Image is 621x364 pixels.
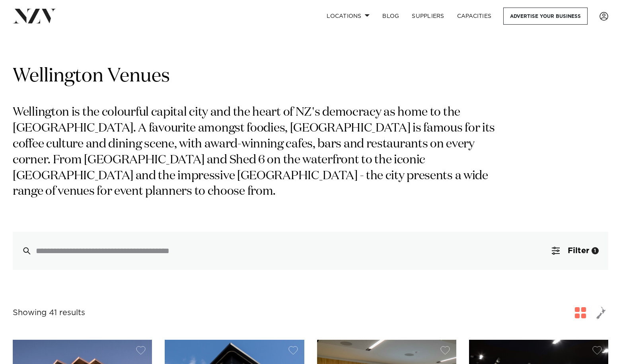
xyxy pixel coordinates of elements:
[320,8,376,25] a: Locations
[376,8,405,25] a: BLOG
[503,8,588,25] a: Advertise your business
[13,105,504,200] p: Wellington is the colourful capital city and the heart of NZ's democracy as home to the [GEOGRAPH...
[13,307,85,319] div: Showing 41 results
[405,8,450,25] a: SUPPLIERS
[13,64,608,89] h1: Wellington Venues
[451,8,498,25] a: Capacities
[592,247,599,254] div: 1
[542,232,608,270] button: Filter1
[13,9,56,23] img: nzv-logo.png
[568,247,589,255] span: Filter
